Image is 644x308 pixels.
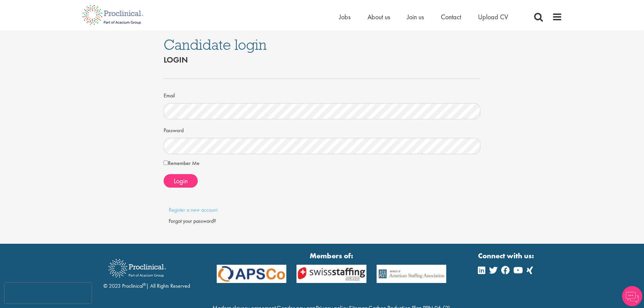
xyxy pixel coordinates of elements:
[622,286,642,306] img: Chatbot
[339,13,351,21] a: Jobs
[164,124,184,135] label: Password
[407,13,424,21] a: Join us
[164,161,168,165] input: Remember Me
[217,251,447,261] strong: Members of:
[103,254,190,290] div: © 2023 Proclinical | All Rights Reserved
[164,35,267,54] span: Candidate login
[5,283,91,303] iframe: reCAPTCHA
[164,55,481,64] h2: Login
[478,251,535,261] strong: Connect with us:
[169,206,217,213] a: Register a new account
[174,176,188,185] span: Login
[367,13,390,21] a: About us
[441,13,461,21] a: Contact
[372,265,452,283] img: APSCo
[164,90,175,100] label: Email
[103,254,171,282] img: Proclinical Recruitment
[169,217,476,225] div: Forgot your password?
[291,265,372,283] img: APSCo
[164,159,199,167] label: Remember Me
[143,282,146,287] sup: ®
[164,174,198,188] button: Login
[212,265,292,283] img: APSCo
[478,13,508,21] a: Upload CV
